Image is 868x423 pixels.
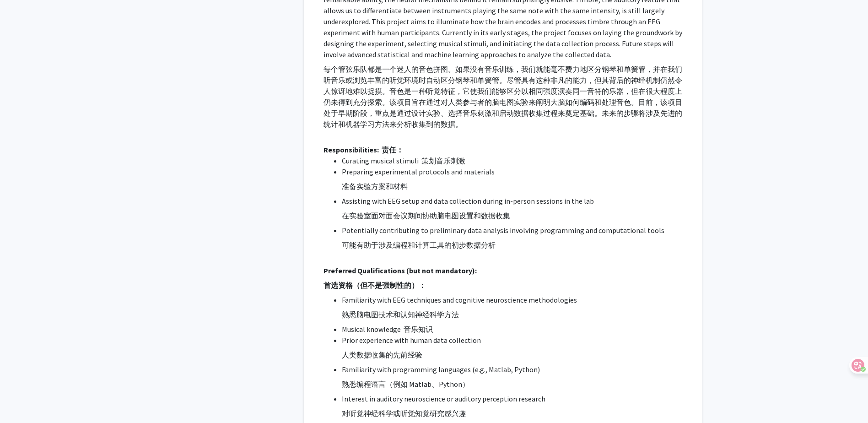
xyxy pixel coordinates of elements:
font: 在实验室面对面会议期间协助脑电图设置和数据收集 [342,211,510,220]
font: 人类数据收集的先前经验 [342,350,422,359]
li: Familiarity with programming languages (e.g., Matlab, Python) [342,364,689,393]
li: Prior experience with human data collection [342,335,689,364]
font: 策划音乐刺激 [421,156,465,165]
font: 熟悉编程语言（例如 Matlab、Python） [342,380,469,389]
li: Assisting with EEG setup and data collection during in-person sessions in the lab [342,195,689,225]
font: 熟悉脑电图技术和认知神经科学方法 [342,310,459,319]
font: 音乐知识 [404,325,433,334]
font: 准备实验方案和材料 [342,182,408,191]
li: Familiarity with EEG techniques and cognitive neuroscience methodologies [342,294,689,324]
li: Curating musical stimuli [342,155,689,166]
font: 对听觉神经科学或听觉知觉研究感兴趣 [342,409,466,418]
font: 每个管弦乐队都是一个迷人的音色拼图。如果没有音乐训练，我们就能毫不费力地区分钢琴和单簧管，并在我们听音乐或浏览丰富的听觉环境时自动区分钢琴和单簧管。尽管具有这种非凡的能力，但其背后的神经机制仍然... [323,65,682,129]
li: Interest in auditory neuroscience or auditory perception research [342,393,689,423]
li: Musical knowledge [342,324,689,335]
font: 可能有助于涉及编程和计算工具的初步数据分析 [342,240,496,249]
strong: Preferred Qualifications (but not mandatory): [323,266,477,290]
font: 责任： [382,145,404,154]
iframe: Chat [7,382,39,416]
font: 首选资格（但不是强制性的）： [323,281,426,290]
li: Potentially contributing to preliminary data analysis involving programming and computational tools [342,225,689,254]
li: Preparing experimental protocols and materials [342,166,689,195]
strong: Responsibilities: [323,145,404,154]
